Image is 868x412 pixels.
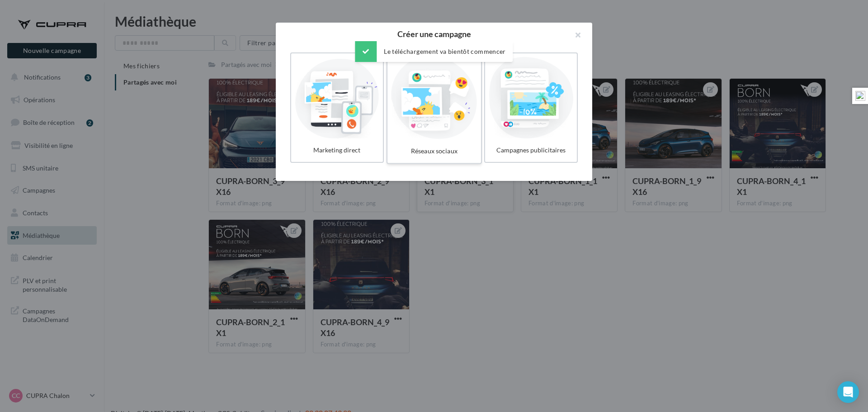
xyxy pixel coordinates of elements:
[489,142,573,158] div: Campagnes publicitaires
[391,143,477,160] div: Réseaux sociaux
[355,41,513,62] div: Le téléchargement va bientôt commencer
[290,30,578,38] h2: Créer une campagne
[837,381,859,403] div: Open Intercom Messenger
[295,142,379,158] div: Marketing direct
